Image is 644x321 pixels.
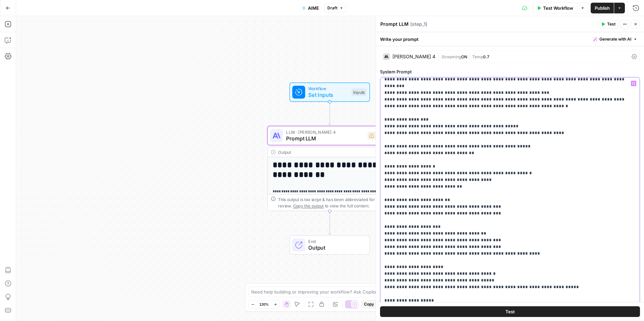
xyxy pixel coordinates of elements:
[308,85,348,92] span: Workflow
[607,21,615,27] span: Test
[259,302,269,307] span: 120%
[380,21,409,27] textarea: Prompt LLM
[308,91,348,99] span: Set Inputs
[410,21,427,27] span: ( step_1 )
[308,5,319,11] span: AIME
[591,35,640,44] button: Generate with AI
[286,129,364,135] span: LLM · [PERSON_NAME] 4
[380,68,640,75] label: System Prompt
[278,149,370,155] div: Output
[599,36,631,42] span: Generate with AI
[278,196,388,209] div: This output is too large & has been abbreviated for review. to view the full content.
[361,300,377,309] button: Copy
[327,5,337,11] span: Draft
[483,54,489,59] span: 0.7
[380,306,640,317] button: Test
[595,5,610,11] span: Publish
[308,244,363,252] span: Output
[286,134,364,142] span: Prompt LLM
[467,53,472,60] span: |
[376,32,644,46] div: Write your prompt
[308,238,363,245] span: End
[298,3,323,13] button: AIME
[533,3,577,13] button: Test Workflow
[368,132,388,140] div: Step 1
[505,308,515,315] span: Test
[438,53,441,60] span: |
[293,203,324,208] span: Copy the output
[324,4,346,12] button: Draft
[352,88,366,96] div: Inputs
[392,54,435,59] div: [PERSON_NAME] 4
[267,82,392,102] div: WorkflowSet InputsInputs
[328,211,331,235] g: Edge from step_1 to end
[441,54,461,59] span: Streaming
[328,102,331,125] g: Edge from start to step_1
[598,20,619,28] button: Test
[461,54,467,59] span: ON
[364,301,374,307] span: Copy
[591,3,614,13] button: Publish
[543,5,573,11] span: Test Workflow
[267,235,392,255] div: EndOutput
[472,54,483,59] span: Temp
